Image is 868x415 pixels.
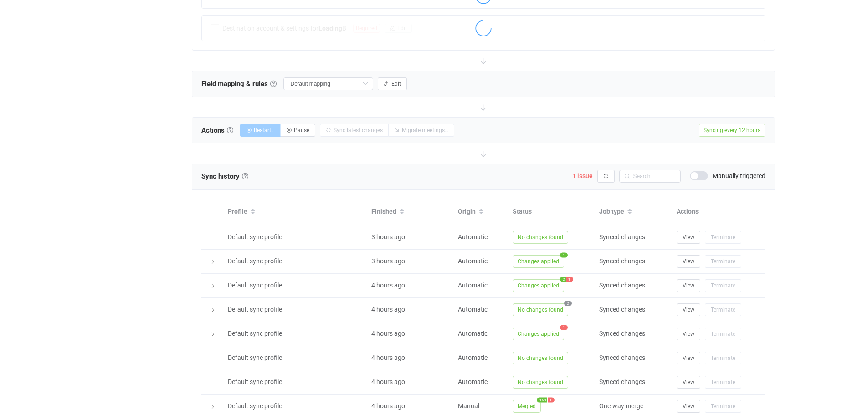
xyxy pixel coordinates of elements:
[711,403,735,410] span: Terminate
[228,402,282,410] span: Default sync profile
[677,282,700,289] a: View
[677,402,700,410] a: View
[240,124,281,137] button: Restart…
[201,123,233,137] span: Actions
[560,252,568,257] span: 1
[320,124,389,137] button: Sync latest changes
[371,257,405,265] span: 3 hours ago
[201,172,240,180] span: Sync history
[508,206,595,217] div: Status
[453,204,508,220] div: Origin
[599,402,643,410] span: One-way merge
[453,280,508,291] div: Automatic
[599,233,645,241] span: Synced changes
[371,306,405,313] span: 4 hours ago
[548,397,555,402] span: 1
[677,306,700,313] a: View
[367,204,453,220] div: Finished
[560,277,566,282] span: 2
[699,124,765,137] span: Syncing every 12 hours
[537,397,547,402] span: 169
[371,282,405,289] span: 4 hours ago
[713,173,765,179] span: Manually triggered
[560,325,568,330] span: 1
[705,352,741,364] button: Terminate
[280,124,315,137] button: Pause
[599,282,645,289] span: Synced changes
[599,257,645,265] span: Synced changes
[371,330,405,337] span: 4 hours ago
[711,234,735,241] span: Terminate
[378,77,407,90] button: Edit
[228,282,282,289] span: Default sync profile
[683,403,694,410] span: View
[711,379,735,385] span: Terminate
[228,378,282,385] span: Default sync profile
[683,379,694,385] span: View
[371,354,405,361] span: 4 hours ago
[711,282,735,289] span: Terminate
[711,331,735,337] span: Terminate
[677,376,700,389] button: View
[283,77,373,90] input: Select
[599,354,645,361] span: Synced changes
[228,330,282,337] span: Default sync profile
[711,258,735,265] span: Terminate
[453,328,508,339] div: Automatic
[391,81,401,87] span: Edit
[599,306,645,313] span: Synced changes
[334,127,383,133] span: Sync latest changes
[599,378,645,385] span: Synced changes
[677,257,700,265] a: View
[705,231,741,244] button: Terminate
[228,257,282,265] span: Default sync profile
[453,401,508,411] div: Manual
[677,279,700,292] button: View
[513,231,568,244] span: No changes found
[453,256,508,266] div: Automatic
[223,204,367,220] div: Profile
[371,233,405,241] span: 3 hours ago
[677,231,700,244] button: View
[599,330,645,337] span: Synced changes
[677,330,700,337] a: View
[683,282,694,289] span: View
[513,279,564,292] span: Changes applied
[294,127,309,133] span: Pause
[513,376,568,389] span: No changes found
[705,303,741,316] button: Terminate
[683,234,694,241] span: View
[453,377,508,387] div: Automatic
[453,232,508,242] div: Automatic
[677,400,700,413] button: View
[711,355,735,361] span: Terminate
[705,255,741,268] button: Terminate
[677,352,700,364] button: View
[513,400,541,413] span: Merged
[572,172,593,179] span: 1 issue
[619,170,681,183] input: Search
[683,258,694,265] span: View
[228,306,282,313] span: Default sync profile
[595,204,672,220] div: Job type
[677,328,700,340] button: View
[705,376,741,389] button: Terminate
[566,277,573,282] span: 1
[513,303,568,316] span: No changes found
[453,304,508,315] div: Automatic
[677,354,700,361] a: View
[513,328,564,340] span: Changes applied
[683,355,694,361] span: View
[677,303,700,316] button: View
[683,331,694,337] span: View
[513,255,564,268] span: Changes applied
[705,400,741,413] button: Terminate
[453,353,508,363] div: Automatic
[513,352,568,364] span: No changes found
[677,378,700,385] a: View
[201,77,277,91] span: Field mapping & rules
[254,127,275,133] span: Restart…
[677,255,700,268] button: View
[683,307,694,313] span: View
[672,206,765,217] div: Actions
